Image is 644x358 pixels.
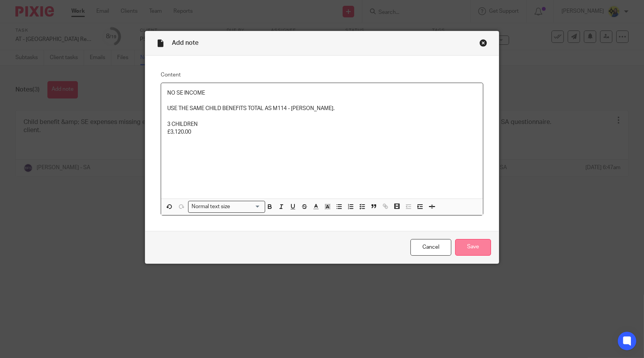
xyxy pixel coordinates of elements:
[233,203,261,211] input: Search for option
[167,128,477,136] p: £3,120.00
[479,39,487,47] div: Close this dialog window
[188,201,265,213] div: Search for option
[167,105,477,112] p: USE THE SAME CHILD BENEFITS TOTAL AS M114 - [PERSON_NAME].
[167,89,477,97] p: NO SE INCOME
[172,40,198,46] span: Add note
[455,239,491,256] input: Save
[167,120,477,128] p: 3 CHILDREN
[161,71,483,79] label: Content
[190,203,232,211] span: Normal text size
[410,239,451,256] a: Cancel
